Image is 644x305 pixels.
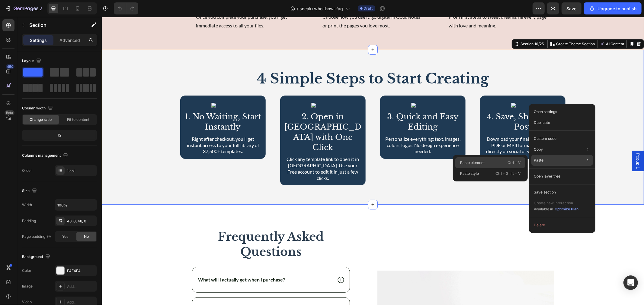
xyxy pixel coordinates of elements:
p: Ctrl + V [508,160,521,166]
div: Add... [67,284,95,289]
p: Save section [534,190,556,195]
p: Custom code [534,136,556,141]
p: 3. Quick and Easy Editing [283,95,360,115]
p: Create new interaction [534,200,579,206]
p: Copy [534,147,543,152]
input: Auto [55,200,97,210]
iframe: Design area [102,17,644,305]
h2: Frequently Asked Questions [90,212,248,243]
img: gempages_570786139154154648-f8cd27ae-7032-44a9-9b6e-ef29306ce10f.png [309,86,333,91]
span: Yes [62,234,68,239]
span: Popup 1 [533,136,539,152]
p: Section [29,21,79,29]
img: gempages_570786139154154648-556d182d-c2ac-44be-a942-3f26bdc7dbc9.png [409,86,433,91]
button: Optimize Plan [554,206,579,212]
div: Columns management [22,152,69,160]
div: Image [22,284,33,289]
div: Column width [22,104,54,112]
p: Create Theme Section [454,24,493,30]
p: 4. Save, Share and Post [383,95,460,115]
p: 2. Open in [GEOGRAPHIC_DATA] with One Click [183,95,260,136]
div: 48, 0, 48, 0 [67,219,95,224]
img: gempages_570786139154154648-6bb54a06-e67a-44df-a83b-018f8b06bada.png [210,86,233,91]
div: Page padding [22,234,51,239]
div: Size [22,187,38,195]
div: Undo/Redo [114,2,138,14]
div: 450 [6,64,14,69]
div: Width [22,202,32,208]
div: Upgrade to publish [589,5,636,12]
div: Add... [67,300,95,305]
p: Advanced [59,37,80,43]
span: Available in [534,207,553,211]
img: gempages_570786139154154648-f63f4a20-1fac-49e6-ad7d-a65580216723.png [110,86,133,91]
div: Order [22,168,32,173]
div: Section 16/25 [418,24,443,30]
div: Background [22,253,51,261]
p: Personalize everything: text, images, colors, logos. No design experience needed. [283,119,360,138]
h2: 4 Simple Steps to Start Creating [78,52,464,71]
div: 12 [23,131,96,140]
span: Fit to content [67,117,89,122]
button: AI Content [497,24,524,31]
span: sneak+who+how+faq [300,5,343,12]
p: Paste style [460,171,479,176]
div: Color [22,268,31,273]
span: Change ratio [30,117,52,122]
p: Paste element [460,160,485,165]
button: Upgrade to publish [584,2,642,14]
p: Download your final design in JPG, PDF or MP4 format or share it directly on social or with your ... [383,119,460,138]
button: Delete [531,220,593,231]
div: Video [22,299,32,305]
p: Paste [534,158,543,163]
p: 1. No Waiting, Start Instantly [83,95,160,115]
p: Right after checkout, you’ll get instant access to your full library of 37,500+ templates. [83,119,160,138]
p: Click any template link to open it in [GEOGRAPHIC_DATA]. Use your Free account to edit it in just... [183,139,260,164]
p: Open settings [534,109,557,115]
span: Save [567,6,577,11]
span: / [297,5,299,12]
p: Ctrl + Shift + V [495,171,521,177]
div: Beta [5,110,14,115]
p: 7 [40,5,42,12]
p: Duplicate [534,120,550,125]
div: Open Intercom Messenger [623,275,638,290]
div: Padding [22,218,36,224]
span: Draft [364,6,373,11]
div: 1 col [67,168,95,174]
p: Settings [30,37,47,43]
p: What will I actually get when I purchase? [96,259,183,267]
div: Layout [22,57,42,65]
button: 7 [2,2,45,14]
p: Open layer tree [534,174,560,179]
div: F4F4F4 [67,268,95,274]
div: Optimize Plan [555,206,578,212]
span: No [84,234,89,239]
button: Save [562,2,582,14]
